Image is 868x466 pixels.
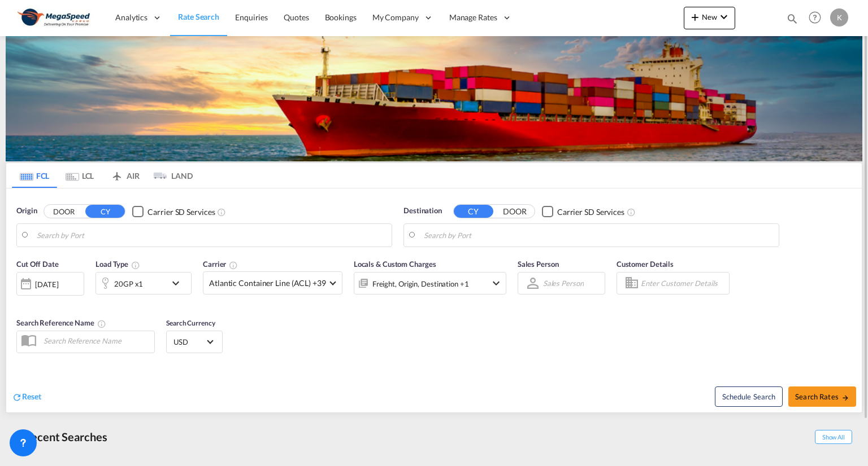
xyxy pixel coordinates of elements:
[203,260,238,269] span: Carrier
[16,318,106,327] span: Search Reference Name
[114,276,143,292] div: 20GP x1
[518,260,559,269] span: Sales Person
[17,5,93,30] img: ad002ba0aea611eda5429768204679d3.JPG
[97,319,106,328] md-icon: Your search will be saved by the below given name
[44,205,84,218] button: DOOR
[229,261,238,270] md-icon: The selected Trucker/Carrierwill be displayed in the rate results If the rates are from another f...
[166,319,215,327] span: Search Currency
[102,163,147,188] md-tab-item: AIR
[372,12,419,23] span: My Company
[115,12,147,23] span: Analytics
[815,430,852,444] span: Show All
[12,163,193,188] md-pagination-wrapper: Use the left and right arrow keys to navigate between tabs
[805,8,824,27] span: Help
[132,205,215,217] md-checkbox: Checkbox No Ink
[325,12,357,22] span: Bookings
[495,205,535,218] button: DOOR
[557,206,624,218] div: Carrier SD Services
[284,12,309,22] span: Quotes
[449,12,497,23] span: Manage Rates
[12,163,57,188] md-tab-item: FCL
[786,12,798,25] md-icon: icon-magnify
[830,8,848,27] div: K
[169,276,188,290] md-icon: icon-chevron-down
[235,12,268,22] span: Enquiries
[16,260,59,269] span: Cut Off Date
[16,272,84,296] div: [DATE]
[131,261,140,270] md-icon: icon-information-outline
[627,208,636,217] md-icon: Unchecked: Search for CY (Container Yard) services for all selected carriers.Checked : Search for...
[178,12,219,21] span: Rate Search
[786,12,798,29] div: icon-magnify
[57,163,102,188] md-tab-item: LCL
[22,392,41,401] span: Reset
[403,205,442,217] span: Destination
[16,205,37,217] span: Origin
[617,260,674,269] span: Customer Details
[35,279,58,289] div: [DATE]
[354,272,506,294] div: Freight Origin Destination Factory Stuffingicon-chevron-down
[795,392,849,401] span: Search Rates
[147,163,193,188] md-tab-item: LAND
[641,275,726,292] input: Enter Customer Details
[16,294,25,310] md-datepicker: Select
[684,7,735,29] button: icon-plus 400-fgNewicon-chevron-down
[354,260,436,269] span: Locals & Custom Charges
[172,333,216,350] md-select: Select Currency: $ USDUnited States Dollar
[841,394,849,402] md-icon: icon-arrow-right
[10,432,24,445] md-icon: icon-backup-restore
[147,206,215,218] div: Carrier SD Services
[12,392,22,402] md-icon: icon-refresh
[12,391,41,403] div: icon-refreshReset
[688,10,702,24] md-icon: icon-plus 400-fg
[110,169,124,178] md-icon: icon-airplane
[96,260,140,269] span: Load Type
[717,10,731,24] md-icon: icon-chevron-down
[372,276,469,292] div: Freight Origin Destination Factory Stuffing
[38,332,154,349] input: Search Reference Name
[217,208,226,217] md-icon: Unchecked: Search for CY (Container Yard) services for all selected carriers.Checked : Search for...
[489,276,503,290] md-icon: icon-chevron-down
[424,227,773,244] input: Search by Port
[715,386,783,407] button: Note: By default Schedule search will only considerorigin ports, destination ports and cut off da...
[209,278,326,289] span: Atlantic Container Line (ACL) +39
[542,275,585,292] md-select: Sales Person
[85,205,125,218] button: CY
[454,205,493,218] button: CY
[173,337,205,347] span: USD
[688,12,731,21] span: New
[6,424,112,450] div: Recent Searches
[6,188,862,412] div: Origin DOOR CY Checkbox No InkUnchecked: Search for CY (Container Yard) services for all selected...
[96,272,192,294] div: 20GP x1icon-chevron-down
[805,8,830,28] div: Help
[6,36,862,161] img: LCL+%26+FCL+BACKGROUND.png
[542,205,624,217] md-checkbox: Checkbox No Ink
[37,227,386,244] input: Search by Port
[788,386,856,407] button: Search Ratesicon-arrow-right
